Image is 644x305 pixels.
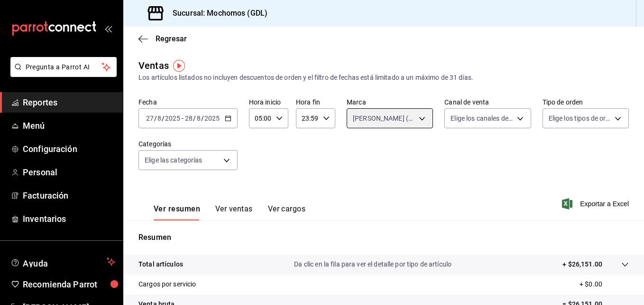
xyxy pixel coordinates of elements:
input: -- [184,114,193,122]
a: Pregunta a Parrot AI [7,69,117,79]
button: Ver cargos [268,204,306,220]
span: Regresar [156,34,187,43]
span: - [182,114,184,122]
button: Exportar a Excel [564,198,629,210]
span: Facturación [23,189,115,202]
button: Regresar [138,34,187,43]
span: Elige los canales de venta [451,114,513,123]
input: -- [157,114,162,122]
input: ---- [204,114,220,122]
span: / [154,114,157,122]
span: Recomienda Parrot [23,278,115,291]
p: Total artículos [138,259,183,269]
div: Los artículos listados no incluyen descuentos de orden y el filtro de fechas está limitado a un m... [138,73,629,83]
label: Fecha [138,99,238,105]
input: -- [146,114,154,122]
span: / [162,114,165,122]
span: / [201,114,204,122]
span: Configuración [23,143,115,155]
label: Hora inicio [249,99,288,105]
button: open_drawer_menu [104,25,112,32]
button: Pregunta a Parrot AI [10,57,117,77]
p: Da clic en la fila para ver el detalle por tipo de artículo [294,259,451,269]
label: Marca [347,99,433,105]
p: Resumen [138,232,629,243]
span: Reportes [23,96,115,109]
p: + $0.00 [580,279,629,289]
span: Elige los tipos de orden [549,114,611,123]
button: Ver ventas [215,204,253,220]
span: Ayuda [23,256,103,267]
img: Tooltip marker [173,60,185,72]
label: Hora fin [296,99,335,105]
p: + $26,151.00 [562,259,602,269]
span: Elige las categorías [145,155,202,165]
input: -- [196,114,201,122]
label: Tipo de orden [543,99,629,105]
span: [PERSON_NAME] (GDL) [353,114,415,123]
span: Inventarios [23,212,115,225]
span: Personal [23,166,115,179]
span: / [193,114,196,122]
button: Ver resumen [154,204,200,220]
span: Menú [23,119,115,132]
input: ---- [165,114,181,122]
div: navigation tabs [154,204,305,220]
div: Ventas [138,58,169,73]
label: Categorías [138,141,238,147]
p: Cargos por servicio [138,279,196,289]
span: Pregunta a Parrot AI [26,62,102,72]
label: Canal de venta [444,99,531,105]
h3: Sucursal: Mochomos (GDL) [165,8,267,19]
